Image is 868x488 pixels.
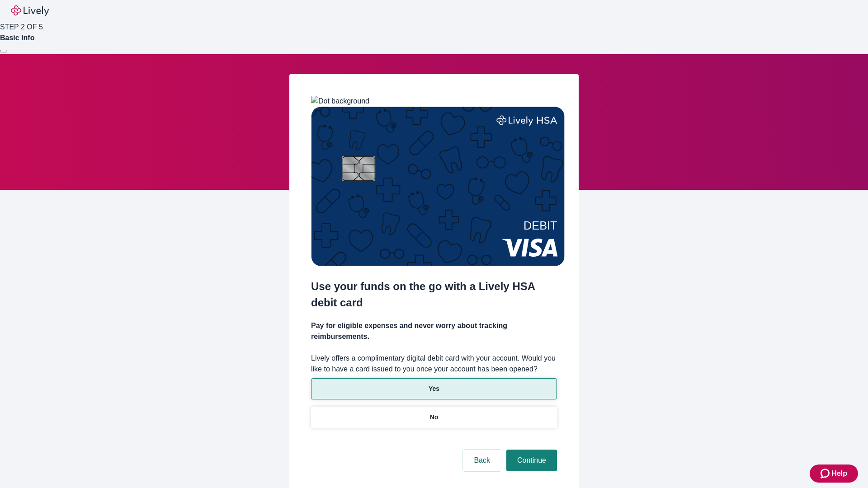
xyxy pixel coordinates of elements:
[311,353,557,375] label: Lively offers a complimentary digital debit card with your account. Would you like to have a card...
[311,96,369,107] img: Dot background
[311,378,557,399] button: Yes
[463,450,501,471] button: Back
[429,384,439,394] p: Yes
[430,413,439,422] p: No
[311,107,565,266] img: Debit card
[831,468,847,479] span: Help
[311,407,557,428] button: No
[821,468,831,479] svg: Zendesk support icon
[311,320,557,342] h4: Pay for eligible expenses and never worry about tracking reimbursements.
[11,5,49,16] img: Lively
[506,450,557,471] button: Continue
[810,465,858,483] button: Zendesk support iconHelp
[311,278,557,311] h2: Use your funds on the go with a Lively HSA debit card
